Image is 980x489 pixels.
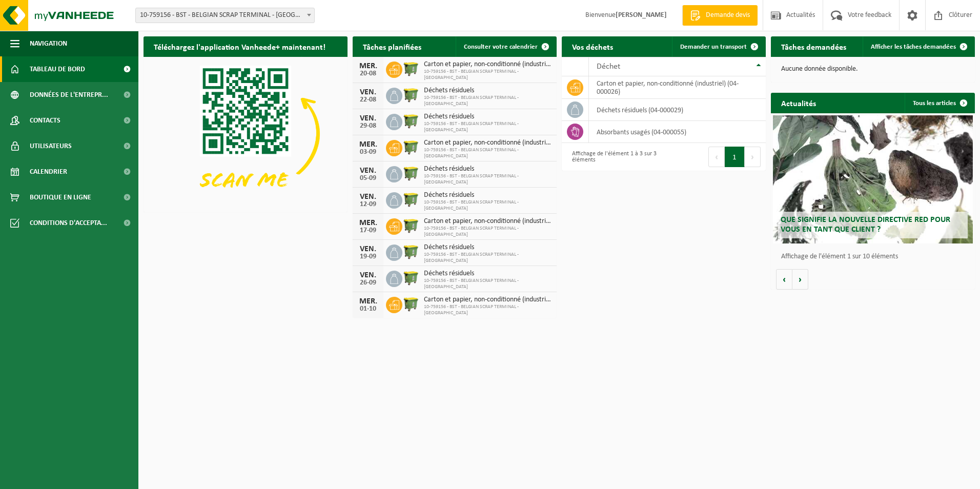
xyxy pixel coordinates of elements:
span: Calendrier [30,159,67,185]
a: Demande devis [682,5,758,26]
span: Déchets résiduels [424,270,552,278]
span: Déchets résiduels [424,243,552,252]
img: WB-1100-HPE-GN-50 [402,86,420,104]
button: Previous [708,147,725,167]
img: Download de VHEPlus App [144,57,348,210]
a: Demander un transport [672,36,765,57]
img: WB-1100-HPE-GN-50 [402,112,420,130]
span: Déchets résiduels [424,113,552,121]
div: VEN. [358,88,378,96]
h2: Actualités [771,93,826,113]
span: 10-759156 - BST - BELGIAN SCRAP TERMINAL - [GEOGRAPHIC_DATA] [424,95,552,107]
a: Que signifie la nouvelle directive RED pour vous en tant que client ? [773,115,973,243]
div: Affichage de l'élément 1 à 3 sur 3 éléments [567,146,659,168]
span: Utilisateurs [30,133,72,159]
span: Que signifie la nouvelle directive RED pour vous en tant que client ? [781,216,950,234]
button: Next [745,147,761,167]
h2: Téléchargez l'application Vanheede+ maintenant! [144,36,336,56]
span: Contacts [30,108,60,133]
span: Carton et papier, non-conditionné (industriel) [424,217,552,226]
td: absorbants usagés (04-000055) [589,121,766,143]
div: VEN. [358,167,378,175]
span: Consulter votre calendrier [464,44,538,50]
td: carton et papier, non-conditionné (industriel) (04-000026) [589,76,766,99]
div: 01-10 [358,305,378,313]
span: 10-759156 - BST - BELGIAN SCRAP TERMINAL - [GEOGRAPHIC_DATA] [424,199,552,212]
img: WB-1100-HPE-GN-50 [402,217,420,234]
div: VEN. [358,114,378,123]
span: Carton et papier, non-conditionné (industriel) [424,139,552,147]
span: Carton et papier, non-conditionné (industriel) [424,60,552,69]
div: 20-08 [358,70,378,77]
img: WB-1100-HPE-GN-50 [402,269,420,287]
span: 10-759156 - BST - BELGIAN SCRAP TERMINAL - [GEOGRAPHIC_DATA] [424,69,552,81]
span: Déchets résiduels [424,87,552,95]
p: Aucune donnée disponible. [781,66,965,73]
span: Carton et papier, non-conditionné (industriel) [424,296,552,304]
h2: Vos déchets [562,36,623,56]
span: 10-759156 - BST - BELGIAN SCRAP TERMINAL - [GEOGRAPHIC_DATA] [424,252,552,264]
a: Consulter votre calendrier [456,36,556,57]
td: déchets résiduels (04-000029) [589,99,766,121]
div: 12-09 [358,201,378,208]
span: Boutique en ligne [30,185,91,210]
span: Déchets résiduels [424,191,552,199]
strong: [PERSON_NAME] [616,11,667,19]
div: MER. [358,219,378,227]
div: MER. [358,140,378,149]
a: Tous les articles [905,93,974,113]
button: Volgende [792,269,808,290]
div: 05-09 [358,175,378,182]
img: WB-1100-HPE-GN-50 [402,165,420,182]
span: Données de l'entrepr... [30,82,108,108]
span: 10-759156 - BST - BELGIAN SCRAP TERMINAL - WALLONIE - ENGIS [135,8,315,23]
div: 03-09 [358,149,378,156]
span: Conditions d'accepta... [30,210,107,236]
button: 1 [725,147,745,167]
span: Déchet [597,63,620,71]
span: 10-759156 - BST - BELGIAN SCRAP TERMINAL - [GEOGRAPHIC_DATA] [424,173,552,186]
span: Navigation [30,31,67,56]
span: Déchets résiduels [424,165,552,173]
img: WB-1100-HPE-GN-50 [402,295,420,313]
span: 10-759156 - BST - BELGIAN SCRAP TERMINAL - [GEOGRAPHIC_DATA] [424,304,552,316]
span: Tableau de bord [30,56,85,82]
span: Demander un transport [680,44,747,50]
div: VEN. [358,271,378,279]
span: 10-759156 - BST - BELGIAN SCRAP TERMINAL - [GEOGRAPHIC_DATA] [424,147,552,159]
span: 10-759156 - BST - BELGIAN SCRAP TERMINAL - [GEOGRAPHIC_DATA] [424,226,552,238]
div: VEN. [358,245,378,253]
div: 22-08 [358,96,378,104]
img: WB-1100-HPE-GN-50 [402,243,420,260]
span: 10-759156 - BST - BELGIAN SCRAP TERMINAL - WALLONIE - ENGIS [136,8,314,23]
div: MER. [358,297,378,305]
img: WB-1100-HPE-GN-50 [402,191,420,208]
p: Affichage de l'élément 1 sur 10 éléments [781,253,970,260]
div: 17-09 [358,227,378,234]
div: 29-08 [358,123,378,130]
img: WB-1100-HPE-GN-50 [402,60,420,77]
img: WB-1100-HPE-GN-50 [402,138,420,156]
span: Afficher les tâches demandées [871,44,956,50]
span: 10-759156 - BST - BELGIAN SCRAP TERMINAL - [GEOGRAPHIC_DATA] [424,121,552,133]
span: 10-759156 - BST - BELGIAN SCRAP TERMINAL - [GEOGRAPHIC_DATA] [424,278,552,290]
h2: Tâches demandées [771,36,856,56]
div: 19-09 [358,253,378,260]
button: Vorige [776,269,792,290]
div: 26-09 [358,279,378,287]
div: VEN. [358,193,378,201]
div: MER. [358,62,378,70]
h2: Tâches planifiées [353,36,432,56]
a: Afficher les tâches demandées [863,36,974,57]
span: Demande devis [703,10,752,21]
